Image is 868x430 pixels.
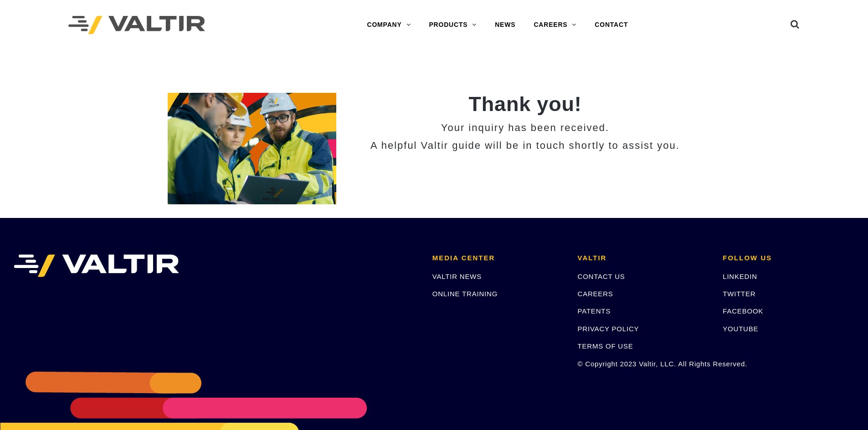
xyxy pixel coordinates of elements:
a: CAREERS [524,16,586,34]
a: PRIVACY POLICY [578,325,639,333]
a: COMPANY [358,16,420,34]
p: © Copyright 2023 Valtir, LLC. All Rights Reserved. [578,359,709,369]
a: CONTACT US [578,273,625,280]
a: ONLINE TRAINING [432,290,498,298]
img: VALTIR [14,254,179,277]
a: YOUTUBE [723,325,758,333]
img: Valtir [68,16,205,35]
a: FACEBOOK [723,307,763,315]
a: TERMS OF USE [578,342,633,350]
h2: FOLLOW US [723,254,854,262]
a: CONTACT [586,16,637,34]
a: PATENTS [578,307,611,315]
a: TWITTER [723,290,755,298]
h3: Your inquiry has been received. [350,122,701,133]
img: 2 Home_Team [168,93,336,204]
h2: MEDIA CENTER [432,254,564,262]
a: CAREERS [578,290,613,298]
a: VALTIR NEWS [432,273,482,280]
h3: A helpful Valtir guide will be in touch shortly to assist you. [350,140,701,151]
a: LINKEDIN [723,273,757,280]
h2: VALTIR [578,254,709,262]
a: NEWS [486,16,524,34]
a: PRODUCTS [420,16,486,34]
strong: Thank you! [468,92,581,116]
